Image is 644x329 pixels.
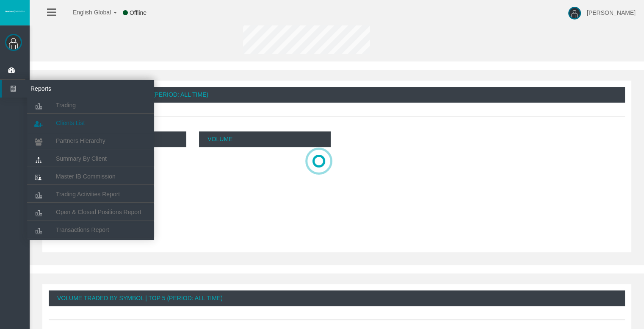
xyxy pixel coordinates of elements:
[27,115,154,131] a: Clients List
[56,102,76,109] span: Trading
[27,187,154,202] a: Trading Activities Report
[56,155,107,162] span: Summary By Client
[27,151,154,166] a: Summary By Client
[27,98,154,113] a: Trading
[27,204,154,220] a: Open & Closed Positions Report
[49,290,625,306] div: Volume Traded By Symbol | Top 5 (Period: All Time)
[62,9,111,16] span: English Global
[199,131,330,147] p: Volume
[56,191,120,198] span: Trading Activities Report
[56,120,85,126] span: Clients List
[56,137,105,144] span: Partners Hierarchy
[24,80,107,98] span: Reports
[27,133,154,148] a: Partners Hierarchy
[568,7,581,20] img: user-image
[56,226,109,233] span: Transactions Report
[27,222,154,237] a: Transactions Report
[2,80,154,98] a: Reports
[49,87,625,103] div: Volume Traded By Platform (Period: All Time)
[130,9,146,16] span: Offline
[56,209,141,215] span: Open & Closed Positions Report
[56,173,116,180] span: Master IB Commission
[27,169,154,184] a: Master IB Commission
[587,9,636,16] span: [PERSON_NAME]
[4,10,25,13] img: logo.svg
